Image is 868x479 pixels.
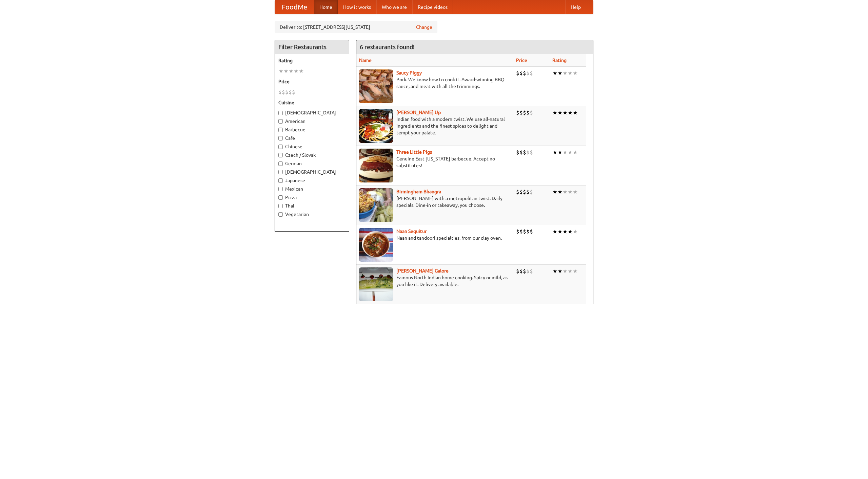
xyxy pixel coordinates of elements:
[278,135,346,141] label: Cafe
[519,188,523,196] li: $
[396,149,432,155] a: Three Little Pigs
[557,109,563,116] li: ★
[278,145,283,149] input: Chinese
[552,188,557,196] li: ★
[526,149,530,156] li: $
[526,188,530,196] li: $
[359,109,393,143] img: curryup.jpg
[278,119,283,124] input: American
[523,188,526,196] li: $
[573,149,578,156] li: ★
[396,189,441,194] b: Birmingham Bhangra
[299,67,304,75] li: ★
[516,188,519,196] li: $
[278,211,346,218] label: Vegetarian
[519,228,523,235] li: $
[282,88,285,96] li: $
[573,188,578,196] li: ★
[278,128,283,132] input: Barbecue
[573,267,578,275] li: ★
[557,188,563,196] li: ★
[563,267,568,275] li: ★
[278,136,283,140] input: Cafe
[278,111,283,115] input: [DEMOGRAPHIC_DATA]
[294,67,299,75] li: ★
[530,109,533,116] li: $
[557,149,563,156] li: ★
[278,143,346,150] label: Chinese
[359,76,511,90] p: Pork. We know how to cook it. Award-winning BBQ sauce, and meat with all the trimmings.
[568,69,573,77] li: ★
[359,58,372,63] a: Name
[568,267,573,275] li: ★
[278,202,346,209] label: Thai
[314,0,338,14] a: Home
[516,228,519,235] li: $
[552,109,557,116] li: ★
[557,228,563,235] li: ★
[563,228,568,235] li: ★
[359,69,393,103] img: saucy.jpg
[359,228,393,262] img: naansequitur.jpg
[278,99,346,106] h5: Cuisine
[278,170,283,174] input: [DEMOGRAPHIC_DATA]
[519,109,523,116] li: $
[519,69,523,77] li: $
[396,110,441,115] b: [PERSON_NAME] Up
[278,109,346,116] label: [DEMOGRAPHIC_DATA]
[563,109,568,116] li: ★
[359,235,511,241] p: Naan and tandoori specialties, from our clay oven.
[376,0,412,14] a: Who we are
[526,109,530,116] li: $
[523,228,526,235] li: $
[526,267,530,275] li: $
[523,149,526,156] li: $
[359,188,393,222] img: bhangra.jpg
[530,188,533,196] li: $
[359,274,511,288] p: Famous North Indian home cooking. Spicy or mild, as you like it. Delivery available.
[412,0,453,14] a: Recipe videos
[278,67,283,75] li: ★
[396,70,422,75] b: Saucy Piggy
[552,58,567,63] a: Rating
[359,267,393,301] img: currygalore.jpg
[573,109,578,116] li: ★
[568,228,573,235] li: ★
[516,149,519,156] li: $
[278,178,283,183] input: Japanese
[519,267,523,275] li: $
[557,267,563,275] li: ★
[338,0,376,14] a: How it works
[278,187,283,191] input: Mexican
[516,267,519,275] li: $
[396,228,427,234] a: Naan Sequitur
[278,169,346,175] label: [DEMOGRAPHIC_DATA]
[523,109,526,116] li: $
[396,268,449,274] a: [PERSON_NAME] Galore
[523,69,526,77] li: $
[278,195,283,200] input: Pizza
[278,152,346,158] label: Czech / Slovak
[278,204,283,208] input: Thai
[530,267,533,275] li: $
[552,69,557,77] li: ★
[530,149,533,156] li: $
[516,109,519,116] li: $
[283,67,289,75] li: ★
[552,149,557,156] li: ★
[278,177,346,184] label: Japanese
[573,228,578,235] li: ★
[519,149,523,156] li: $
[516,58,527,63] a: Price
[359,195,511,209] p: [PERSON_NAME] with a metropolitan twist. Daily specials. Dine-in or takeaway, you choose.
[292,88,295,96] li: $
[285,88,289,96] li: $
[530,228,533,235] li: $
[573,69,578,77] li: ★
[278,88,282,96] li: $
[563,69,568,77] li: ★
[360,44,415,50] ng-pluralize: 6 restaurants found!
[359,149,393,182] img: littlepigs.jpg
